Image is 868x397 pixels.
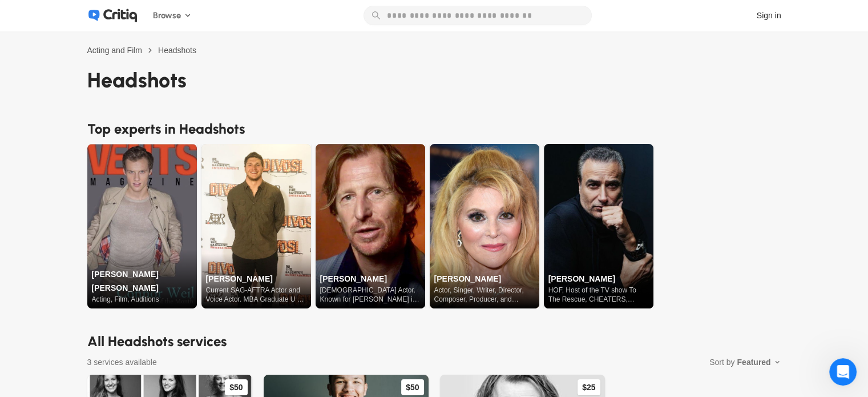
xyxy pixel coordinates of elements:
[225,379,247,395] div: $50
[737,356,770,368] span: Featured
[316,144,425,308] a: [PERSON_NAME][DEMOGRAPHIC_DATA] Actor. Known for [PERSON_NAME] in The Walking [DOMAIN_NAME] backg...
[87,356,157,368] span: 3 services available
[87,46,142,55] span: Acting and Film
[201,144,311,308] a: [PERSON_NAME]Current SAG-AFTRA Actor and Voice Actor. MBA Graduate U of [US_STATE] and the Americ...
[201,144,311,308] img: File
[87,144,197,308] img: File
[578,379,600,395] div: $25
[316,144,425,308] img: File
[709,356,734,368] span: Sort by
[87,119,781,139] h2: Top experts in Headshots
[158,46,196,55] span: Headshots
[87,331,781,352] h2: All Headshots services
[87,65,781,96] h1: Headshots
[544,144,653,308] img: File
[829,358,857,386] iframe: Intercom live chat
[544,144,653,308] a: [PERSON_NAME]HOF, Host of the TV show To The Rescue, CHEATERS, Sports Illustrated Man of the Year...
[757,10,781,22] div: Sign in
[153,9,181,22] span: Browse
[401,379,423,395] div: $50
[430,144,539,308] a: [PERSON_NAME]Actor, Singer, Writer, Director, Composer, Producer, and Businesswoman
[430,144,539,308] img: File
[87,144,197,308] a: [PERSON_NAME] [PERSON_NAME]Acting, Film, Auditions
